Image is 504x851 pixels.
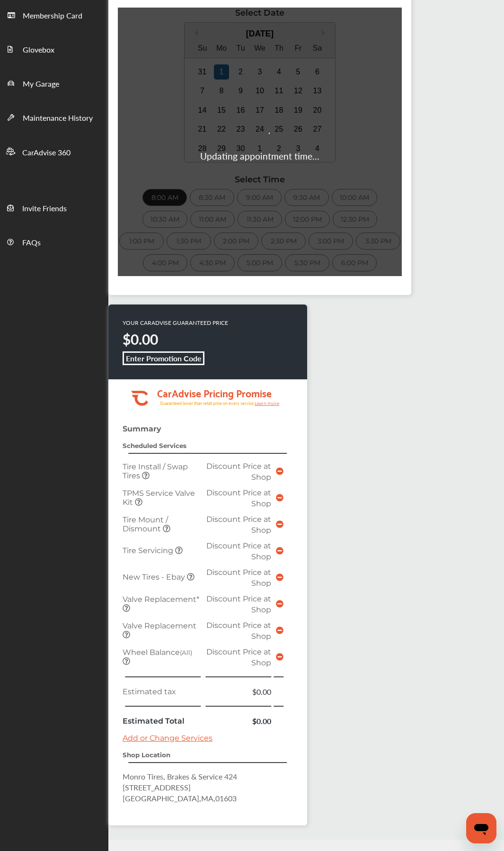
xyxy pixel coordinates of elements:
strong: Summary [123,424,161,433]
strong: $0.00 [123,329,158,349]
span: Monro Tires, Brakes & Service 424 [123,771,237,782]
tspan: CarAdvise Pricing Promise [157,384,272,401]
span: [STREET_ADDRESS] [123,782,191,793]
a: My Garage [0,66,108,100]
span: Tire Install / Swap Tires [123,462,188,480]
span: Discount Price at Shop [206,647,271,667]
td: $0.00 [203,684,274,699]
div: Updating appointment time... [200,150,319,162]
strong: Scheduled Services [123,442,186,449]
span: Discount Price at Shop [206,621,271,641]
span: Tire Servicing [123,546,175,555]
span: Valve Replacement* [123,595,199,604]
a: Maintenance History [0,100,108,134]
td: $0.00 [203,713,274,729]
span: TPMS Service Valve Kit [123,489,195,507]
span: My Garage [23,78,59,90]
strong: Shop Location [123,751,170,759]
span: [GEOGRAPHIC_DATA] , MA , 01603 [123,793,237,804]
iframe: Button to launch messaging window [466,813,496,843]
span: CarAdvise 360 [22,147,71,159]
span: Valve Replacement [123,621,196,630]
span: Discount Price at Shop [206,488,271,508]
span: Discount Price at Shop [206,541,271,561]
p: YOUR CARADVISE GUARANTEED PRICE [123,319,228,327]
span: Invite Friends [22,203,67,215]
b: Enter Promotion Code [126,353,202,364]
span: FAQs [22,237,41,249]
span: Wheel Balance [123,648,192,657]
a: Add or Change Services [123,734,212,743]
a: Glovebox [0,32,108,66]
td: Estimated Total [120,713,203,729]
span: Membership Card [23,10,82,22]
span: New Tires - Ebay [123,573,187,582]
span: Discount Price at Shop [206,462,271,482]
span: Discount Price at Shop [206,594,271,614]
span: Glovebox [23,44,54,56]
span: Discount Price at Shop [206,568,271,588]
tspan: Guaranteed lower than retail price on every service. [160,400,255,406]
span: Discount Price at Shop [206,515,271,535]
span: Maintenance History [23,112,93,125]
tspan: Learn more [255,401,280,406]
td: Estimated tax [120,684,203,699]
span: Tire Mount / Dismount [123,515,168,533]
small: (All) [180,649,192,656]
